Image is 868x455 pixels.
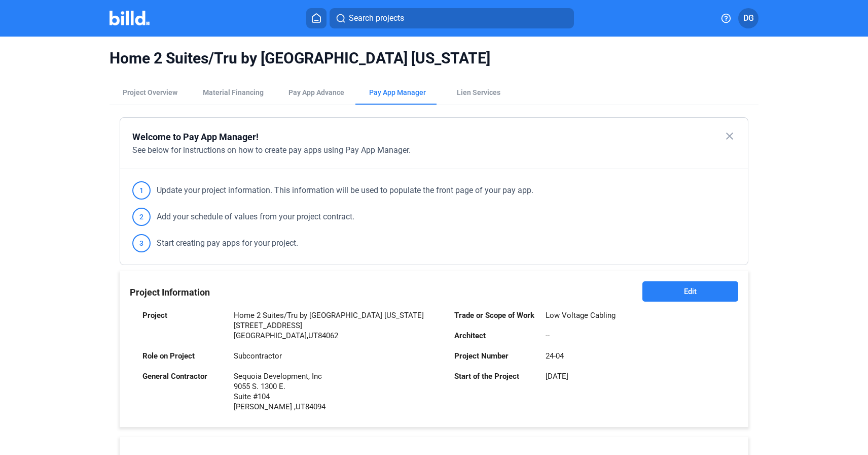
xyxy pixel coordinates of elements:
div: Home 2 Suites/Tru by [GEOGRAPHIC_DATA] [US_STATE] [234,310,424,320]
div: [STREET_ADDRESS] [234,320,424,331]
div: Lien Services [457,87,500,97]
img: Billd Company Logo [110,11,150,25]
div: Update your project information. This information will be used to populate the front page of your... [132,181,533,200]
div: Role on Project [142,351,224,361]
div: [DATE] [546,371,568,381]
div: Project [142,310,224,320]
span: 1 [132,181,151,200]
button: DG [738,8,758,28]
span: [GEOGRAPHIC_DATA], [234,331,308,340]
div: Project Number [454,351,535,361]
mat-icon: close [724,130,736,142]
span: 84062 [318,331,338,340]
span: UT [296,402,305,411]
span: Edit [684,286,697,297]
div: Pay App Advance [288,87,344,97]
span: DG [743,12,754,24]
span: [PERSON_NAME] , [234,402,296,411]
div: Trade or Scope of Work [454,310,535,320]
div: General Contractor [142,371,224,381]
span: 84094 [305,402,325,411]
div: Architect [454,331,535,341]
div: Suite #104 [234,392,325,402]
div: Project Overview [123,87,177,97]
div: 24-04 [546,351,564,361]
div: Start creating pay apps for your project. [132,234,298,252]
span: Search projects [349,12,404,24]
span: 2 [132,208,151,226]
div: Low Voltage Cabling [546,310,616,320]
div: 9055 S. 1300 E. [234,381,325,392]
span: Pay App Manager [369,87,426,97]
div: Welcome to Pay App Manager! [132,130,736,144]
button: Edit [642,281,738,302]
div: Material Financing [203,87,264,97]
button: Search projects [330,8,574,28]
span: Home 2 Suites/Tru by [GEOGRAPHIC_DATA] [US_STATE] [110,49,758,68]
div: Subcontractor [234,351,282,361]
div: Add your schedule of values from your project contract. [132,208,354,226]
div: Start of the Project [454,371,535,381]
div: See below for instructions on how to create pay apps using Pay App Manager. [132,144,736,156]
span: UT [308,331,318,340]
div: -- [546,331,550,341]
span: Project Information [130,287,210,298]
div: Sequoia Development, Inc [234,371,325,381]
span: 3 [132,234,151,252]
